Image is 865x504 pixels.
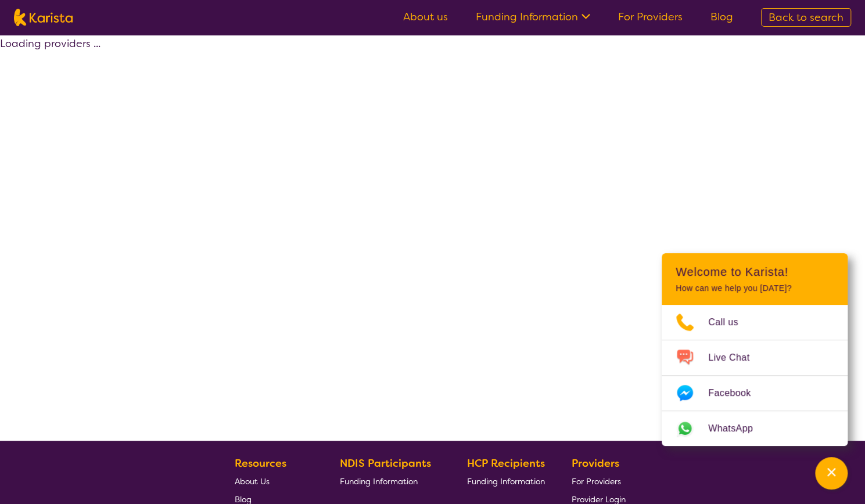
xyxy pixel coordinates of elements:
a: Funding Information [340,472,440,490]
a: About Us [235,472,313,490]
span: Call us [708,314,752,331]
a: Web link opens in a new tab. [662,411,848,446]
a: Funding Information [476,10,590,24]
b: Providers [572,456,619,470]
a: About us [403,10,448,24]
b: Resources [235,456,286,470]
a: Blog [710,10,733,24]
span: Back to search [769,10,844,24]
div: Channel Menu [662,253,848,446]
span: About Us [235,476,270,487]
h2: Welcome to Karista! [676,265,834,279]
a: For Providers [618,10,683,24]
span: Funding Information [466,476,544,487]
a: For Providers [572,472,626,490]
b: NDIS Participants [340,456,431,470]
img: Karista logo [14,9,73,26]
p: How can we help you [DATE]? [676,283,834,293]
button: Channel Menu [815,457,848,489]
span: For Providers [572,476,621,487]
span: Live Chat [708,349,763,366]
b: HCP Recipients [466,456,544,470]
span: Funding Information [340,476,418,487]
a: Back to search [761,8,851,27]
ul: Choose channel [662,305,848,446]
a: Funding Information [466,472,544,490]
span: Facebook [708,384,764,402]
span: WhatsApp [708,420,767,437]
